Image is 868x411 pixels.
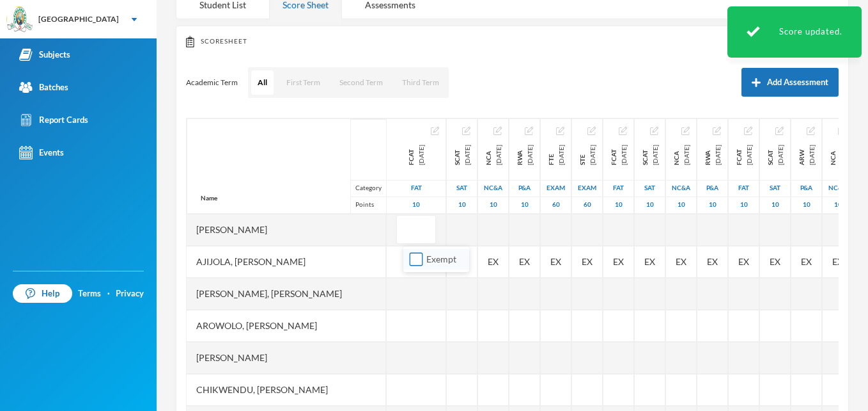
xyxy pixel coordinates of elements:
[791,180,821,197] div: Project And Assignment
[640,145,650,165] span: SCAT
[666,197,696,213] div: 10
[587,127,596,135] img: edit
[333,70,389,95] button: Second Term
[515,145,535,165] div: Research Work and Assignment
[765,145,786,165] div: Second Continuous Assessment Test
[603,180,633,197] div: First Assessment Test
[509,197,539,213] div: 10
[431,127,439,135] img: edit
[19,81,68,94] div: Batches
[640,145,660,165] div: Second continuous assessment test
[447,197,477,213] div: 10
[251,70,274,95] button: All
[462,125,470,136] button: Edit Assessment
[729,180,759,197] div: First Assessment Test
[519,255,530,268] span: Student Exempted.
[483,145,493,165] span: NCA
[187,214,386,246] div: [PERSON_NAME]
[823,180,853,197] div: Notecheck And Attendance
[697,197,727,213] div: 10
[187,183,231,213] div: Name
[729,197,759,213] div: 10
[488,255,499,268] span: Student Exempted.
[572,197,602,213] div: 60
[760,197,790,213] div: 10
[19,146,64,159] div: Events
[19,48,70,61] div: Subjects
[681,127,690,135] img: edit
[556,125,564,136] button: Edit Assessment
[635,180,665,197] div: Second Assessment Test
[619,125,627,136] button: Edit Assessment
[587,125,596,136] button: Edit Assessment
[187,342,386,374] div: [PERSON_NAME]
[541,197,571,213] div: 60
[832,255,843,268] span: Student Exempted.
[406,145,416,165] span: FCAT
[775,127,784,135] img: edit
[775,125,784,136] button: Edit Assessment
[828,145,848,165] div: Notecheck And Attendance
[387,180,446,197] div: First Assessment Test
[650,125,658,136] button: Edit Assessment
[807,125,815,136] button: Edit Assessment
[738,255,749,268] span: Student Exempted.
[78,287,101,300] a: Terms
[280,70,327,95] button: First Term
[525,127,533,135] img: edit
[572,180,602,197] div: Examination
[807,127,815,135] img: edit
[478,197,508,213] div: 10
[116,287,144,300] a: Privacy
[734,145,744,165] span: FCAT
[671,145,692,165] div: Notecheck and Attendance
[635,197,665,213] div: 10
[608,145,629,165] div: First Continuous Assessment Test
[541,180,571,197] div: Examination
[483,145,504,165] div: Notecheck and Attendance
[478,180,508,197] div: Notecheck And Attendance
[770,255,780,268] span: Student Exempted.
[791,197,821,213] div: 10
[187,246,386,278] div: Ajijola, [PERSON_NAME]
[608,145,619,165] span: FCAT
[838,127,846,135] img: edit
[702,145,723,165] div: Research Work and Assignment
[741,68,839,97] button: Add Assessment
[186,77,238,88] p: Academic Term
[765,145,775,165] span: SCAT
[546,145,566,165] div: First Term Examination
[697,180,727,197] div: Project And Assignment
[556,127,564,135] img: edit
[582,255,593,268] span: Student Exempted.
[644,255,655,268] span: Student Exempted.
[707,255,718,268] span: Student Exempted.
[734,145,754,165] div: First Continuous Assessment Test
[431,125,439,136] button: Edit Assessment
[350,180,386,197] div: Category
[350,197,386,213] div: Points
[671,145,681,165] span: NCA
[760,180,790,197] div: Second Assessment Test
[666,180,696,197] div: Notecheck And Attendance
[577,145,598,165] div: Second Term Examination
[713,127,721,135] img: edit
[509,180,539,197] div: Project And Assignment
[462,127,470,135] img: edit
[525,125,533,136] button: Edit Assessment
[447,180,477,197] div: Second Assessment Test
[613,255,624,268] span: Student Exempted.
[713,125,721,136] button: Edit Assessment
[387,197,446,213] div: 10
[676,255,686,268] span: Student Exempted.
[681,125,690,136] button: Edit Assessment
[828,145,838,165] span: NCA
[186,36,839,47] div: Scoresheet
[406,145,426,165] div: First Continuous Assessment Test
[727,6,862,58] div: Score updated.
[546,145,556,165] span: FTE
[515,145,525,165] span: RWA
[19,113,88,127] div: Report Cards
[396,70,446,95] button: Third Term
[702,145,713,165] span: RWA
